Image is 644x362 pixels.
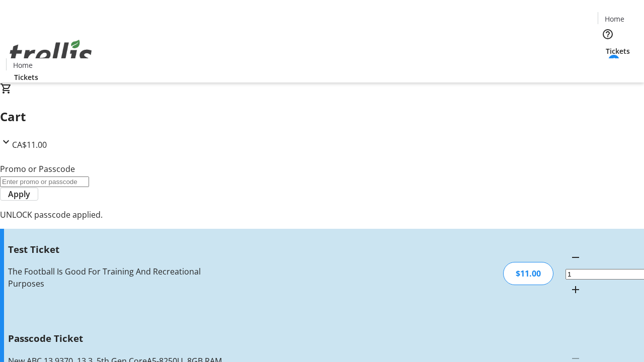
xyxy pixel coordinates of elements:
[8,331,228,345] h3: Passcode Ticket
[8,242,228,256] h3: Test Ticket
[566,280,586,300] button: Increment by one
[13,60,33,70] span: Home
[12,139,47,150] span: CA$11.00
[566,247,586,267] button: Decrement by one
[598,46,638,56] a: Tickets
[598,14,630,24] a: Home
[8,265,228,290] div: The Football Is Good For Training And Recreational Purposes
[605,14,624,24] span: Home
[14,72,38,82] span: Tickets
[6,72,46,82] a: Tickets
[6,29,96,79] img: Orient E2E Organization PFy9B383RV's Logo
[598,24,618,44] button: Help
[503,262,553,285] div: $11.00
[7,60,39,70] a: Home
[606,46,630,56] span: Tickets
[598,56,618,76] button: Cart
[8,188,30,200] span: Apply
